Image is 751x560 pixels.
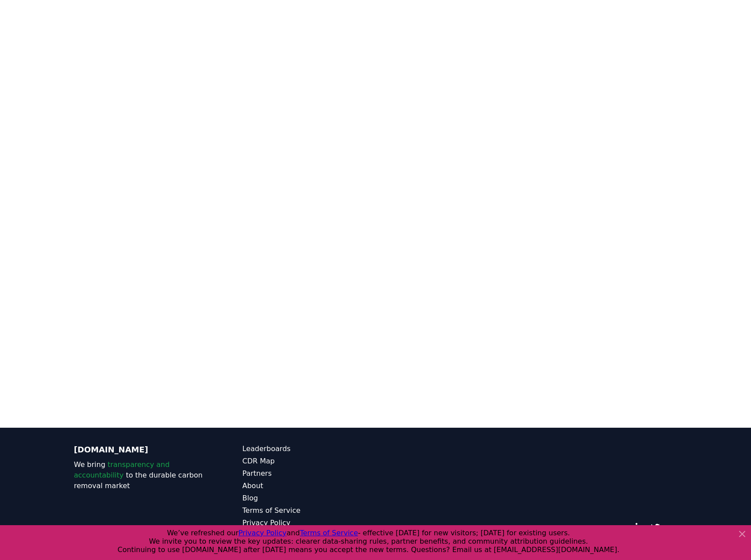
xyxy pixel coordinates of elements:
a: CDR Map [243,456,376,467]
p: We bring to the durable carbon removal market [74,459,207,491]
span: transparency and accountability [74,460,170,479]
a: Leaderboards [243,444,376,454]
a: About [243,481,376,491]
a: LinkedIn [635,523,644,532]
a: Blog [243,493,376,504]
a: Twitter [651,523,660,532]
a: Partners [243,468,376,479]
a: Privacy Policy [243,518,376,528]
p: [DOMAIN_NAME] [74,444,207,456]
a: Terms of Service [243,505,376,516]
